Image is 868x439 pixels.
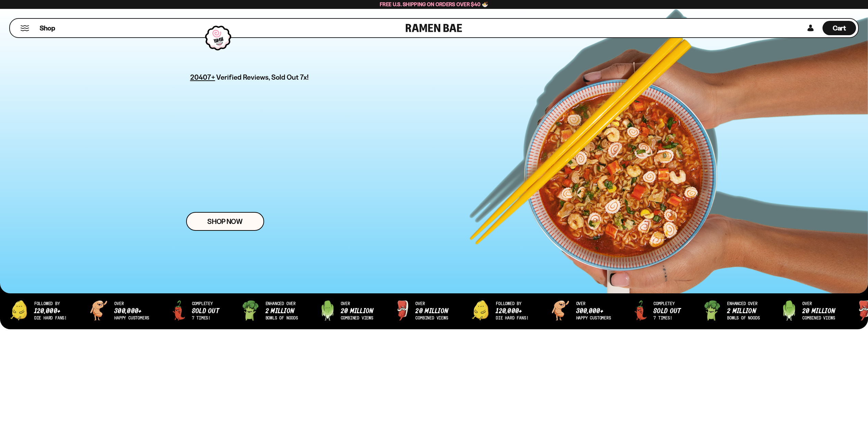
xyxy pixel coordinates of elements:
span: 20407+ [190,72,215,82]
span: Free U.S. Shipping on Orders over $40 🍜 [380,1,488,8]
button: Mobile Menu Trigger [20,25,29,31]
div: Cart [822,19,856,37]
span: Cart [833,24,846,32]
a: Shop [40,21,55,35]
a: Shop Now [186,212,264,231]
span: Verified Reviews, Sold Out 7x! [216,73,309,81]
span: Shop [40,24,55,33]
span: Shop Now [207,218,243,225]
